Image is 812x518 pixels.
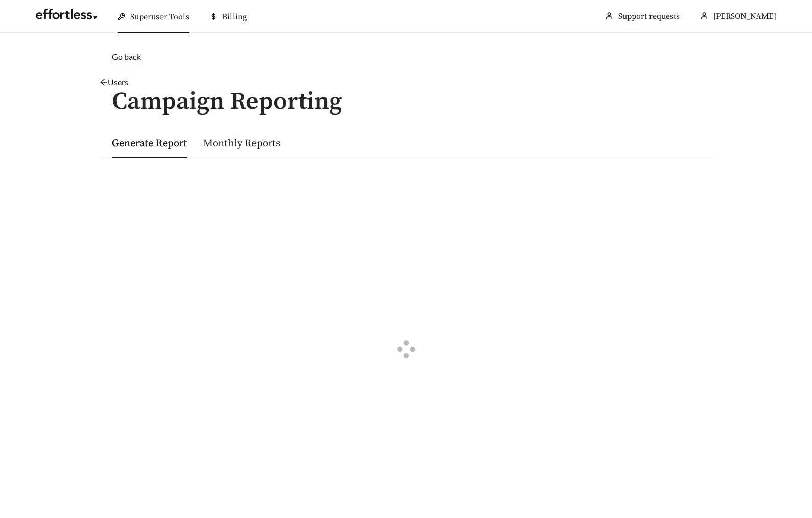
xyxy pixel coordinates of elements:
a: Support requests [618,11,680,21]
span: Billing [222,12,247,22]
span: arrow-left [100,78,108,86]
a: Go back [100,51,713,63]
a: Generate Report [112,137,187,150]
span: [PERSON_NAME] [713,11,776,21]
span: Go back [112,52,141,61]
h1: Campaign Reporting [100,88,713,116]
a: arrow-leftUsers [100,77,128,87]
a: Monthly Reports [203,137,281,150]
span: Superuser Tools [130,12,189,22]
